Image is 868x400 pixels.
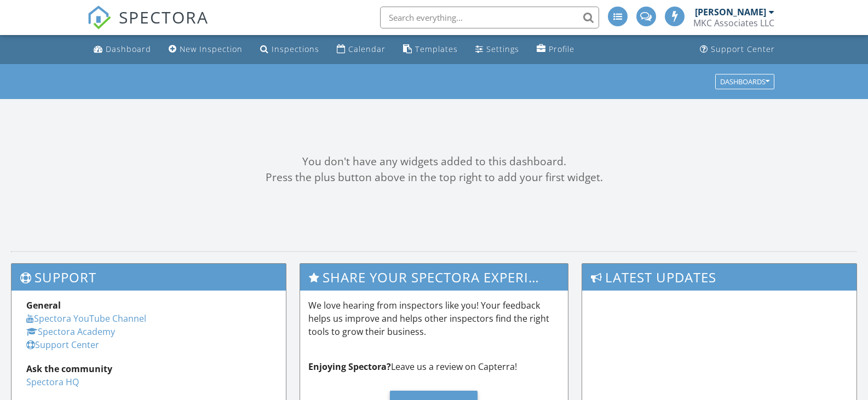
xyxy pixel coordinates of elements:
[399,39,462,60] a: Templates
[26,299,61,311] strong: General
[26,312,146,324] a: Spectora YouTube Channel
[715,74,774,89] button: Dashboards
[106,44,151,54] div: Dashboard
[300,264,568,291] h3: Share Your Spectora Experience
[26,339,99,351] a: Support Center
[332,39,390,60] a: Calendar
[11,170,857,185] div: Press the plus button above in the top right to add your first widget.
[582,264,856,291] h3: Latest Updates
[11,154,857,170] div: You don't have any widgets added to this dashboard.
[26,326,115,338] a: Spectora Academy
[695,39,779,60] a: Support Center
[12,264,286,291] h3: Support
[308,299,560,338] p: We love hearing from inspectors like you! Your feedback helps us improve and helps other inspecto...
[348,44,386,54] div: Calendar
[87,15,209,38] a: SPECTORA
[256,39,324,60] a: Inspections
[471,39,524,60] a: Settings
[308,361,391,373] strong: Enjoying Spectora?
[532,39,579,60] a: Profile
[26,376,79,388] a: Spectora HQ
[308,360,560,373] p: Leave us a review on Capterra!
[711,44,775,54] div: Support Center
[415,44,458,54] div: Templates
[89,39,156,60] a: Dashboard
[720,78,769,85] div: Dashboards
[87,5,111,30] img: The Best Home Inspection Software - Spectora
[695,7,766,18] div: [PERSON_NAME]
[272,44,319,54] div: Inspections
[486,44,519,54] div: Settings
[119,5,209,28] span: SPECTORA
[549,44,574,54] div: Profile
[693,18,774,28] div: MKC Associates LLC
[26,362,271,375] div: Ask the community
[180,44,243,54] div: New Inspection
[164,39,247,60] a: New Inspection
[380,7,599,28] input: Search everything...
